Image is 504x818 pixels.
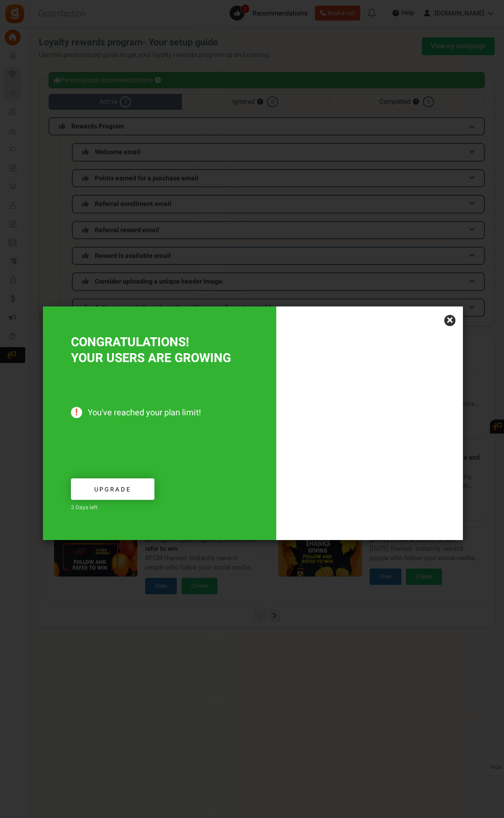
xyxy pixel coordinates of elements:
img: Increased users [276,353,463,540]
span: 3 Days left [71,503,98,512]
span: You've reached your plan limit! [71,408,248,418]
span: Upgrade [94,485,131,494]
a: Upgrade [71,478,154,500]
a: × [444,315,455,326]
span: CONGRATULATIONS! YOUR USERS ARE GROWING [71,333,231,368]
